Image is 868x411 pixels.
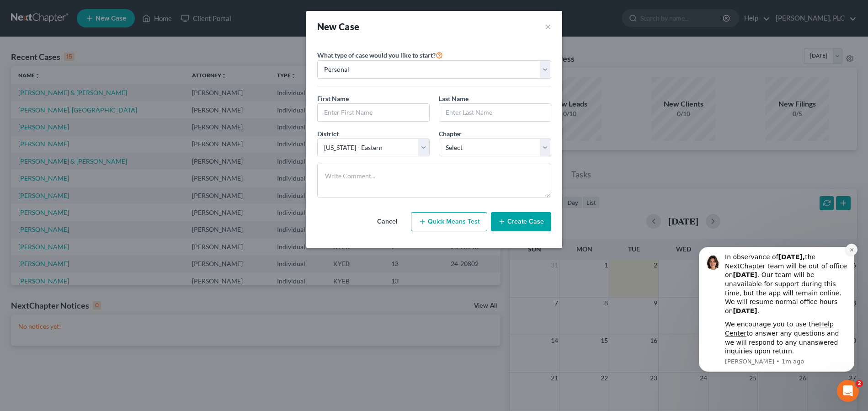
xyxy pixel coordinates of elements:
input: Enter First Name [318,104,429,121]
span: Chapter [439,130,462,138]
label: What type of case would you like to start? [317,49,443,60]
iframe: Intercom notifications message [685,239,868,377]
button: Quick Means Test [411,212,487,231]
span: District [317,130,339,138]
span: Last Name [439,95,469,102]
button: Create Case [491,212,551,231]
span: First Name [317,95,349,102]
button: × [545,20,551,33]
input: Enter Last Name [439,104,551,121]
strong: New Case [317,21,360,32]
iframe: Intercom live chat [837,380,859,402]
button: Cancel [367,213,407,231]
span: 2 [856,380,863,387]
